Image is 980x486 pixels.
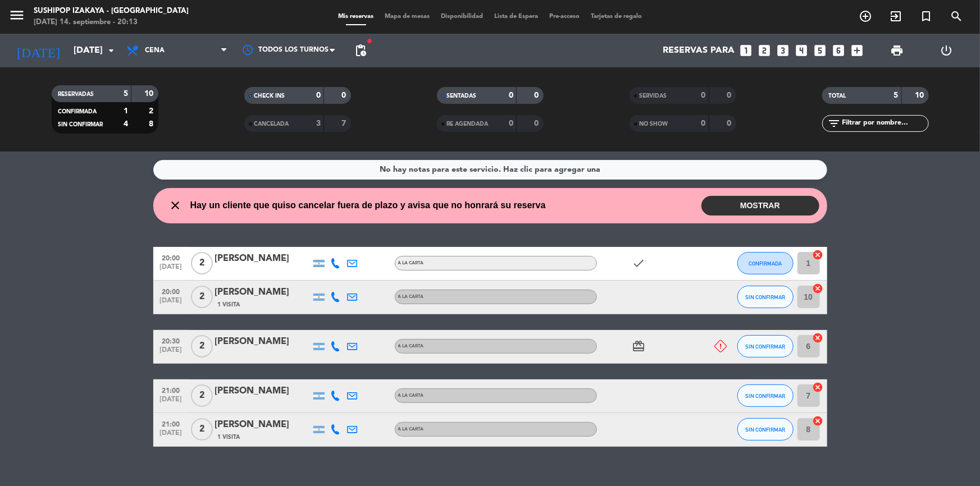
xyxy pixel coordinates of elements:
[157,334,185,347] span: 20:30
[332,13,379,20] span: Mis reservas
[157,285,185,297] span: 20:00
[632,340,646,353] i: card_giftcard
[398,393,424,398] span: A LA CARTA
[889,10,902,23] i: exit_to_app
[640,121,668,127] span: NO SHOW
[435,13,489,20] span: Disponibilidad
[341,120,348,127] strong: 7
[737,252,794,274] button: CONFIRMADA
[191,384,213,407] span: 2
[157,251,185,264] span: 20:00
[940,44,954,57] i: power_settings_new
[215,384,311,398] div: [PERSON_NAME]
[398,344,424,349] span: A LA CARTA
[191,252,213,274] span: 2
[215,334,311,349] div: [PERSON_NAME]
[745,294,785,300] span: SIN CONFIRMAR
[585,13,648,20] span: Tarjetas de regalo
[745,393,785,399] span: SIN CONFIRMAR
[813,43,827,58] i: looks_5
[58,122,103,127] span: SIN CONFIRMAR
[831,43,846,58] i: looks_6
[776,43,790,58] i: looks_3
[739,43,753,58] i: looks_one
[34,17,189,28] div: [DATE] 14. septiembre - 20:13
[632,256,646,270] i: check
[149,107,156,115] strong: 2
[447,93,477,99] span: SENTADAS
[890,44,904,57] span: print
[157,383,185,396] span: 21:00
[218,300,240,309] span: 1 Visita
[640,93,667,99] span: SERVIDAS
[915,91,926,99] strong: 10
[157,297,185,310] span: [DATE]
[737,286,794,308] button: SIN CONFIRMAR
[215,251,311,266] div: [PERSON_NAME]
[215,285,311,300] div: [PERSON_NAME]
[157,429,185,442] span: [DATE]
[124,120,128,128] strong: 4
[341,91,348,99] strong: 0
[701,120,706,127] strong: 0
[218,433,240,442] span: 1 Visita
[191,335,213,357] span: 2
[124,90,128,98] strong: 5
[254,121,289,127] span: CANCELADA
[850,43,864,58] i: add_box
[813,283,824,294] i: cancel
[749,260,782,267] span: CONFIRMADA
[663,45,735,56] span: Reservas para
[316,91,321,99] strong: 0
[509,120,513,127] strong: 0
[144,90,156,98] strong: 10
[950,10,963,23] i: search
[398,261,424,265] span: A LA CARTA
[157,346,185,359] span: [DATE]
[58,91,94,97] span: RESERVADAS
[149,120,156,128] strong: 8
[354,44,367,57] span: pending_actions
[169,199,183,212] i: close
[8,7,25,24] i: menu
[534,91,541,99] strong: 0
[813,382,824,393] i: cancel
[534,120,541,127] strong: 0
[447,121,489,127] span: RE AGENDADA
[8,7,25,27] button: menu
[544,13,585,20] span: Pre-acceso
[859,10,872,23] i: add_circle_outline
[8,38,68,63] i: [DATE]
[366,38,373,44] span: fiber_manual_record
[727,91,733,99] strong: 0
[489,13,544,20] span: Lista de Espera
[794,43,809,58] i: looks_4
[157,417,185,430] span: 21:00
[124,107,128,115] strong: 1
[841,117,928,130] input: Filtrar por nombre...
[157,263,185,276] span: [DATE]
[254,93,285,99] span: CHECK INS
[737,335,794,357] button: SIN CONFIRMAR
[701,91,706,99] strong: 0
[813,249,824,260] i: cancel
[757,43,772,58] i: looks_two
[191,286,213,308] span: 2
[58,109,97,114] span: CONFIRMADA
[380,163,600,176] div: No hay notas para este servicio. Haz clic para agregar una
[157,396,185,409] span: [DATE]
[737,384,794,407] button: SIN CONFIRMAR
[828,117,841,130] i: filter_list
[398,427,424,432] span: A LA CARTA
[894,91,899,99] strong: 5
[745,343,785,350] span: SIN CONFIRMAR
[190,198,546,213] span: Hay un cliente que quiso cancelar fuera de plazo y avisa que no honrará su reserva
[104,44,118,57] i: arrow_drop_down
[919,10,933,23] i: turned_in_not
[398,295,424,299] span: A LA CARTA
[737,418,794,441] button: SIN CONFIRMAR
[745,427,785,433] span: SIN CONFIRMAR
[191,418,213,441] span: 2
[701,196,819,216] button: MOSTRAR
[829,93,846,99] span: TOTAL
